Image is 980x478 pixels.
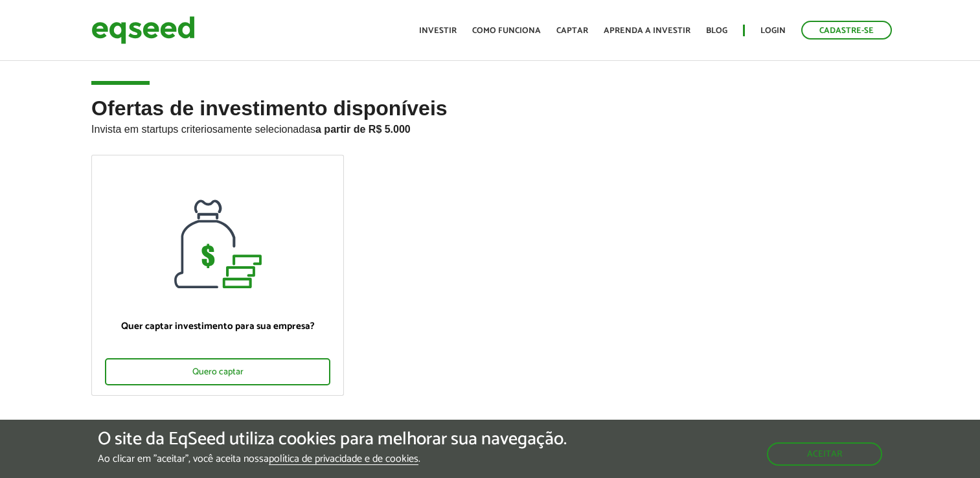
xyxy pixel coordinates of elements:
[604,27,690,35] a: Aprenda a investir
[767,442,882,466] button: Aceitar
[419,27,457,35] a: Investir
[98,453,567,465] p: Ao clicar em "aceitar", você aceita nossa .
[91,155,344,396] a: Quer captar investimento para sua empresa? Quero captar
[91,13,195,47] img: EqSeed
[91,97,889,155] h2: Ofertas de investimento disponíveis
[315,124,411,135] strong: a partir de R$ 5.000
[801,21,892,40] a: Cadastre-se
[269,454,418,465] a: política de privacidade e de cookies
[760,27,786,35] a: Login
[91,120,889,135] p: Invista em startups criteriosamente selecionadas
[706,27,727,35] a: Blog
[105,358,330,385] div: Quero captar
[98,429,567,450] h5: O site da EqSeed utiliza cookies para melhorar sua navegação.
[472,27,541,35] a: Como funciona
[556,27,588,35] a: Captar
[105,321,330,332] p: Quer captar investimento para sua empresa?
